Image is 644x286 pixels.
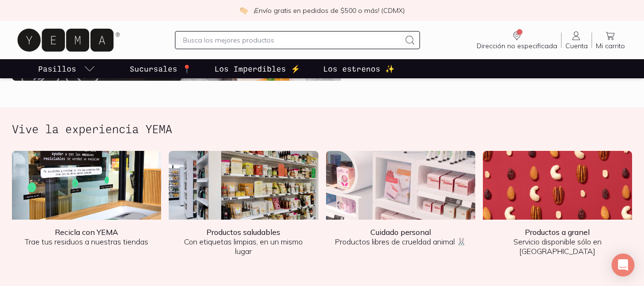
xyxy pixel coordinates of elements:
b: Productos saludables [206,227,280,237]
h2: Vive la experiencia YEMA [12,123,172,135]
a: Dirección no especificada [473,30,561,50]
span: Cuenta [565,42,588,50]
a: Los Imperdibles ⚡️ [213,59,302,78]
input: Busca los mejores productos [183,34,401,46]
p: ¡Envío gratis en pedidos de $500 o más! (CDMX) [254,6,405,15]
a: Sucursales 📍 [128,59,194,78]
div: Open Intercom Messenger [612,254,634,276]
p: Productos libres de crueldad animal 🐰 [334,227,468,246]
span: Mi carrito [596,42,625,50]
p: Los Imperdibles ⚡️ [215,63,300,74]
p: Pasillos [38,63,76,74]
b: Cuidado personal [370,227,431,237]
b: Recicla con YEMA [55,227,118,237]
p: Sucursales 📍 [130,63,192,74]
p: Servicio disponible sólo en [GEOGRAPHIC_DATA] [491,227,624,256]
a: pasillo-todos-link [36,59,97,78]
p: Los estrenos ✨ [323,63,395,74]
p: Trae tus residuos a nuestras tiendas [20,227,153,246]
p: Con etiquetas limpias, en un mismo lugar [176,227,310,256]
a: Cuenta [562,30,592,50]
a: Los estrenos ✨ [321,59,397,78]
img: check [239,6,248,15]
span: Dirección no especificada [477,42,557,50]
b: Productos a granel [525,227,590,237]
a: Mi carrito [592,30,629,50]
